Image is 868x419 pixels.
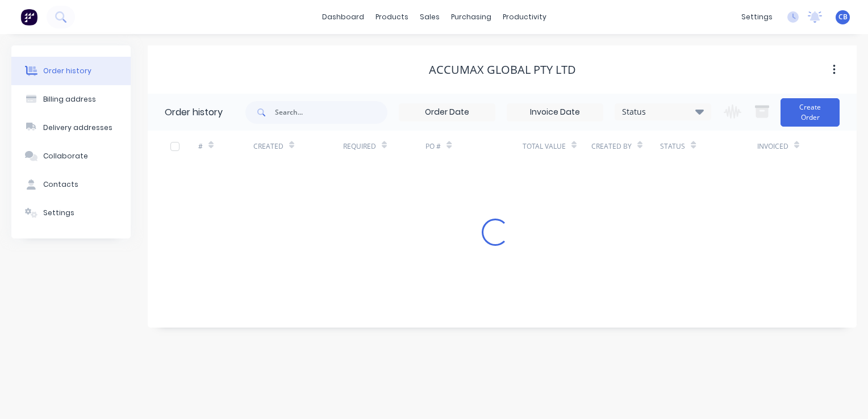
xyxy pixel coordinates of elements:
div: Settings [43,208,74,218]
div: Total Value [523,131,591,162]
div: Order history [43,66,91,76]
div: Created By [591,141,632,152]
div: Created [253,131,343,162]
button: Billing address [11,85,131,114]
div: # [198,141,203,152]
div: PO # [425,141,441,152]
div: Status [660,141,685,152]
div: Status [660,131,757,162]
span: CB [838,12,848,22]
div: productivity [497,9,552,26]
div: PO # [425,131,522,162]
button: Order history [11,57,131,85]
div: Collaborate [43,151,88,161]
div: purchasing [445,9,497,26]
div: products [370,9,414,26]
img: Factory [20,9,37,26]
button: Create Order [781,98,840,127]
div: Invoiced [757,131,812,162]
div: Billing address [43,94,96,104]
div: Total Value [523,141,566,152]
div: settings [736,9,778,26]
button: Settings [11,199,131,227]
input: Search... [275,101,387,124]
div: sales [414,9,445,26]
button: Contacts [11,170,131,199]
div: Status [615,106,711,118]
div: Order history [165,106,223,119]
div: Required [343,141,376,152]
input: Invoice Date [507,104,603,121]
div: Accumax Global Pty Ltd [429,63,576,77]
div: Created By [591,131,660,162]
div: Contacts [43,179,78,190]
div: Delivery addresses [43,123,112,133]
a: dashboard [316,9,370,26]
button: Delivery addresses [11,114,131,142]
div: # [198,131,253,162]
div: Required [343,131,426,162]
div: Invoiced [757,141,788,152]
button: Collaborate [11,142,131,170]
div: Created [253,141,283,152]
input: Order Date [399,104,495,121]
